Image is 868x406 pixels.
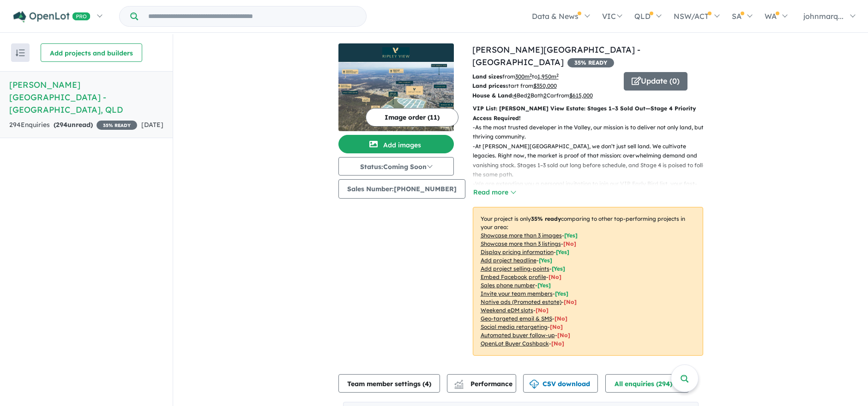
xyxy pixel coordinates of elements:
span: [No] [551,340,564,347]
span: [ Yes ] [552,265,565,272]
p: from [472,72,617,81]
u: Add project headline [481,257,536,264]
button: Status:Coming Soon [338,157,454,176]
span: [ Yes ] [539,257,552,264]
button: Team member settings (4) [338,374,440,393]
button: Update (0) [624,72,687,91]
button: CSV download [523,374,598,393]
span: 294 [56,121,67,129]
span: [ Yes ] [537,282,551,289]
img: bar-chart.svg [454,383,464,389]
u: Showcase more than 3 images [481,232,562,239]
img: Ripley View Estate - Flinders View Logo [342,47,450,58]
p: Bed Bath Car from [472,91,617,100]
span: [ Yes ] [555,290,568,297]
span: [ Yes ] [556,248,569,255]
u: Geo-targeted email & SMS [481,315,552,322]
span: [ No ] [563,240,576,247]
p: Your project is only comparing to other top-performing projects in your area: - - - - - - - - - -... [473,207,703,356]
div: 294 Enquir ies [9,120,137,131]
u: Embed Facebook profile [481,273,546,280]
span: [ No ] [549,273,561,280]
u: 1,950 m [537,73,559,80]
u: 2 [543,92,547,99]
u: 4 [513,92,517,99]
span: [No] [557,332,570,339]
button: Image order (11) [366,108,458,127]
span: [ Yes ] [564,232,578,239]
u: Add project selling-points [481,265,549,272]
img: Openlot PRO Logo White [13,11,90,23]
img: Ripley View Estate - Flinders View [338,62,454,131]
p: VIP List: [PERSON_NAME] View Estate: Stages 1–3 Sold Out—Stage 4 Priority Access Required! [473,104,703,123]
button: All enquiries (294) [605,374,689,393]
h5: [PERSON_NAME][GEOGRAPHIC_DATA] - [GEOGRAPHIC_DATA] , QLD [9,79,163,116]
button: Read more [473,187,516,198]
b: Land sizes [472,73,502,80]
button: Performance [447,374,516,393]
span: to [532,73,559,80]
u: Social media retargeting [481,323,548,330]
button: Add images [338,135,454,153]
input: Try estate name, suburb, builder or developer [140,6,364,26]
span: Performance [456,380,512,388]
u: Weekend eDM slots [481,307,533,314]
u: Invite your team members [481,290,553,297]
sup: 2 [556,73,559,78]
u: 300 m [515,73,532,80]
sup: 2 [530,73,532,78]
span: [No] [550,323,563,330]
b: 35 % ready [531,215,561,222]
span: 35 % READY [567,58,614,67]
span: [DATE] [141,121,163,129]
b: Land prices [472,82,506,89]
span: johnmarq... [803,12,844,21]
u: Automated buyer follow-up [481,332,555,339]
b: House & Land: [472,92,513,99]
u: $ 350,000 [533,82,557,89]
button: Sales Number:[PHONE_NUMBER] [338,179,465,199]
a: Ripley View Estate - Flinders View LogoRipley View Estate - Flinders View [338,43,454,131]
u: OpenLot Buyer Cashback [481,340,549,347]
u: Display pricing information [481,248,554,255]
strong: ( unread) [54,121,93,129]
u: Showcase more than 3 listings [481,240,561,247]
span: [No] [536,307,549,314]
u: Sales phone number [481,282,535,289]
span: [No] [555,315,567,322]
p: - We are extending you a personal invitation to join our VIP Early Bird list, your fast-track to ... [473,179,711,217]
p: start from [472,81,617,91]
img: download icon [530,380,539,389]
span: [No] [564,298,577,305]
u: $ 615,000 [569,92,593,99]
span: 4 [425,380,429,388]
img: sort.svg [16,49,25,56]
p: - At [PERSON_NAME][GEOGRAPHIC_DATA], we don’t just sell land. We cultivate legacies. Right now, t... [473,142,711,180]
span: 35 % READY [96,121,137,130]
a: [PERSON_NAME][GEOGRAPHIC_DATA] - [GEOGRAPHIC_DATA] [472,44,640,67]
u: 2 [527,92,530,99]
u: Native ads (Promoted estate) [481,298,561,305]
button: Add projects and builders [41,43,142,62]
img: line-chart.svg [454,380,463,385]
p: - As the most trusted developer in the Valley, our mission is to deliver not only land, but a thr... [473,123,711,142]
